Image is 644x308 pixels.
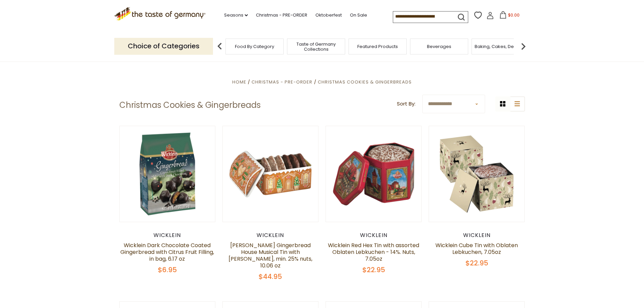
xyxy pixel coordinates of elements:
[429,232,525,239] div: Wicklein
[495,11,524,21] button: $0.00
[229,241,312,269] a: [PERSON_NAME] Gingerbread House Musical Tin with [PERSON_NAME], min. 25% nuts, 10.06 oz
[232,79,246,85] a: Home
[120,241,214,263] a: Wicklein Dark Chocolate Coated Gingerbread with Citrus Fruit Filling, in bag, 6.17 oz
[119,100,261,110] h1: Christmas Cookies & Gingerbreads
[517,40,530,53] img: next arrow
[326,232,422,239] div: Wicklein
[252,79,312,85] a: Christmas - PRE-ORDER
[362,265,385,275] span: $22.95
[328,241,419,263] a: Wicklein Red Hex Tin with assorted Oblaten Lebkuchen - 14%. Nuts, 7.05oz
[158,265,177,275] span: $6.95
[120,126,215,222] img: Wicklein Dark Chocolate Coated Gingerbread with Citrus Fruit Filling, in bag, 6.17 oz
[318,79,412,85] a: Christmas Cookies & Gingerbreads
[213,40,226,53] img: previous arrow
[119,232,216,239] div: Wicklein
[235,44,274,49] a: Food By Category
[397,100,415,108] label: Sort By:
[222,232,319,239] div: Wicklein
[466,258,488,268] span: $22.95
[315,11,342,19] a: Oktoberfest
[256,11,307,19] a: Christmas - PRE-ORDER
[435,241,518,256] a: Wicklein Cube Tin with Oblaten Lebkuchen, 7.05oz
[114,38,213,54] p: Choice of Categories
[350,11,367,19] a: On Sale
[289,42,343,52] a: Taste of Germany Collections
[223,126,318,222] img: Wicklein Gingerbread House Musical Tin with Elisen Lebkuchen, min. 25% nuts, 10.06 oz
[357,44,398,49] a: Featured Products
[508,12,520,18] span: $0.00
[475,44,527,49] a: Baking, Cakes, Desserts
[429,126,525,222] img: Wicklein Cube Tin with Oblaten Lebkuchen, 7.05oz
[427,44,451,49] a: Beverages
[259,272,282,281] span: $44.95
[224,11,248,19] a: Seasons
[326,126,422,222] img: Wicklein Red Hex Tin with assorted Oblaten Lebkuchen - 14%. Nuts, 7.05oz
